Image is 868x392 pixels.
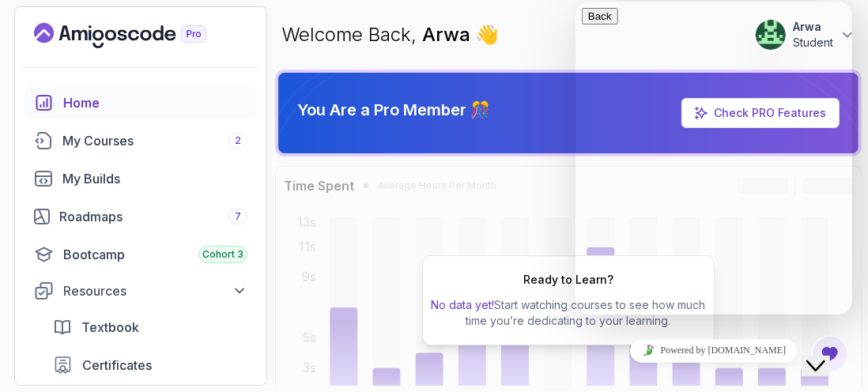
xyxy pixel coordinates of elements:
span: 7 [235,210,241,223]
a: roadmaps [25,201,257,232]
a: certificates [43,349,257,381]
div: Bootcamp [63,245,247,264]
span: Textbook [81,318,139,337]
a: builds [25,163,257,194]
button: Resources [25,277,257,305]
span: 2 [235,134,241,147]
span: Certificates [82,356,152,375]
div: Resources [63,281,247,300]
div: Home [63,93,247,112]
div: My Courses [62,131,247,150]
span: No data yet! [432,298,495,311]
p: Start watching courses to see how much time you’re dedicating to your learning. [429,297,708,329]
iframe: chat widget [576,333,852,368]
p: You Are a Pro Member 🎊 [297,99,490,121]
a: Landing page [34,23,243,48]
span: 👋 [475,22,499,47]
a: textbook [43,311,257,343]
h2: Ready to Learn? [523,272,613,288]
p: Welcome Back, [281,22,499,47]
iframe: chat widget [576,2,852,315]
div: My Builds [62,169,247,188]
a: bootcamp [25,239,257,270]
a: courses [25,125,257,156]
iframe: chat widget [802,329,852,376]
div: Roadmaps [59,207,247,226]
span: Cohort 3 [202,248,243,261]
span: Arwa [422,23,475,46]
a: home [25,87,257,119]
